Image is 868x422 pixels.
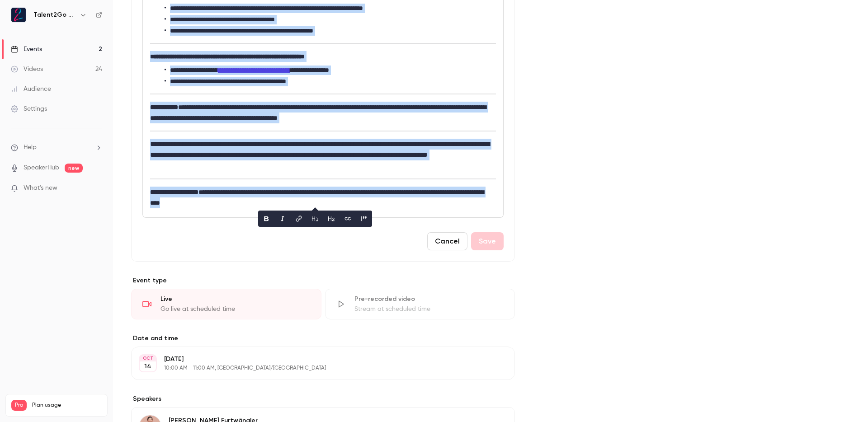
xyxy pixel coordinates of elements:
[11,65,43,74] div: Videos
[325,289,515,319] div: Pre-recorded videoStream at scheduled time
[24,183,57,193] span: What's new
[32,402,102,409] span: Plan usage
[131,394,515,403] label: Speakers
[11,45,42,54] div: Events
[11,84,51,94] div: Audience
[11,8,26,22] img: Talent2Go GmbH
[11,143,102,152] li: help-dropdown-opener
[164,365,467,372] p: 10:00 AM - 11:00 AM, [GEOGRAPHIC_DATA]/[GEOGRAPHIC_DATA]
[11,400,27,411] span: Pro
[24,143,37,152] span: Help
[140,355,156,361] div: OCT
[354,295,504,304] div: Pre-recorded video
[259,211,274,226] button: bold
[275,211,290,226] button: italic
[354,305,504,314] div: Stream at scheduled time
[65,164,83,173] span: new
[164,355,467,364] p: [DATE]
[292,211,306,226] button: link
[33,10,76,19] h6: Talent2Go GmbH
[357,211,371,226] button: blockquote
[427,232,467,250] button: Cancel
[160,305,310,314] div: Go live at scheduled time
[131,276,515,285] p: Event type
[160,295,310,304] div: Live
[131,334,515,343] label: Date and time
[144,362,151,371] p: 14
[24,163,59,173] a: SpeakerHub
[131,289,321,319] div: LiveGo live at scheduled time
[11,104,47,113] div: Settings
